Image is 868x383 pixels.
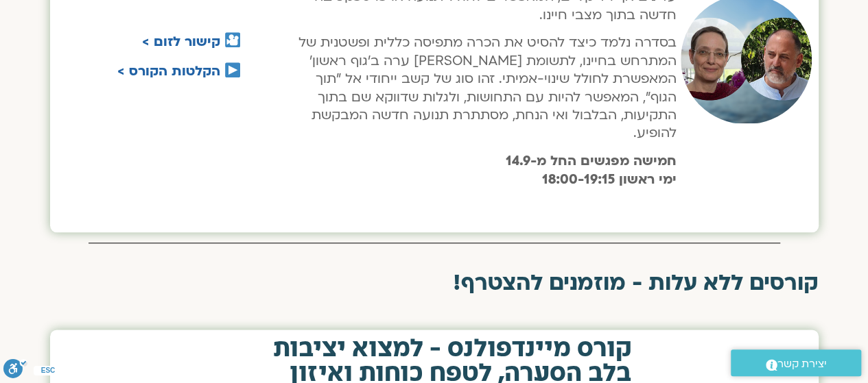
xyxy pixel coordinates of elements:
p: בסדרה נלמד כיצד להסיט את הכרה מתפיסה כללית ופשטנית של המתרחש בחיינו, לתשומת [PERSON_NAME] ערה ב'ג... [290,34,677,142]
span: יצירת קשר [777,355,827,373]
a: הקלטות הקורס > [117,62,220,80]
img: ▶️ [225,62,240,77]
img: 🎦 [225,32,240,47]
a: קישור לזום > [142,33,220,51]
h2: קורסים ללא עלות - מוזמנים להצטרף! [50,271,819,295]
b: חמישה מפגשים החל מ-14.9 ימי ראשון 18:00-19:15 [506,152,677,188]
a: יצירת קשר [731,349,861,376]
